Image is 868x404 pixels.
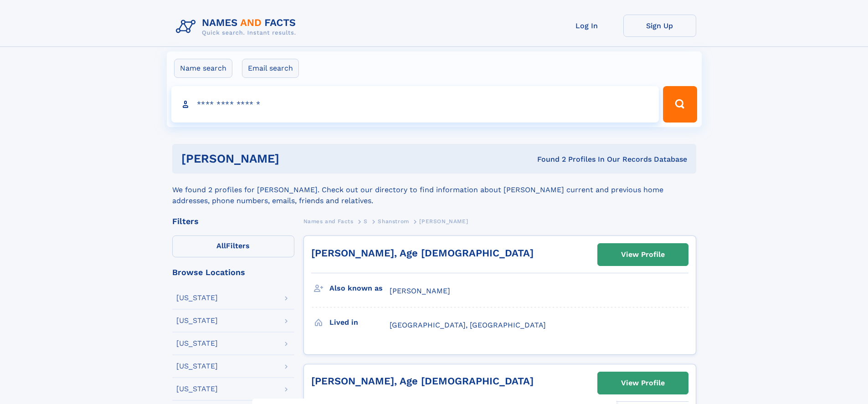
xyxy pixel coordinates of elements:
[378,215,409,227] a: Shanstrom
[174,59,232,78] label: Name search
[378,218,409,225] span: Shanstrom
[176,317,218,324] div: [US_STATE]
[329,281,390,296] h3: Also known as
[390,321,546,329] span: [GEOGRAPHIC_DATA], [GEOGRAPHIC_DATA]
[419,218,468,225] span: [PERSON_NAME]
[364,218,368,225] span: S
[176,385,218,393] div: [US_STATE]
[311,247,534,259] a: [PERSON_NAME], Age [DEMOGRAPHIC_DATA]
[623,15,696,37] a: Sign Up
[172,235,294,257] label: Filters
[598,372,688,394] a: View Profile
[408,154,687,164] div: Found 2 Profiles In Our Records Database
[598,244,688,266] a: View Profile
[172,268,294,276] div: Browse Locations
[390,286,450,295] span: [PERSON_NAME]
[621,244,665,265] div: View Profile
[176,294,218,302] div: [US_STATE]
[311,375,534,387] a: [PERSON_NAME], Age [DEMOGRAPHIC_DATA]
[171,86,659,123] input: search input
[242,59,299,78] label: Email search
[176,340,218,347] div: [US_STATE]
[176,363,218,370] div: [US_STATE]
[329,315,390,330] h3: Lived in
[172,174,696,206] div: We found 2 profiles for [PERSON_NAME]. Check out our directory to find information about [PERSON_...
[181,153,408,164] h1: [PERSON_NAME]
[303,215,354,227] a: Names and Facts
[621,373,665,394] div: View Profile
[216,241,226,250] span: All
[364,215,368,227] a: S
[550,15,623,37] a: Log In
[663,86,697,123] button: Search Button
[172,217,294,225] div: Filters
[172,15,303,39] img: Logo Names and Facts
